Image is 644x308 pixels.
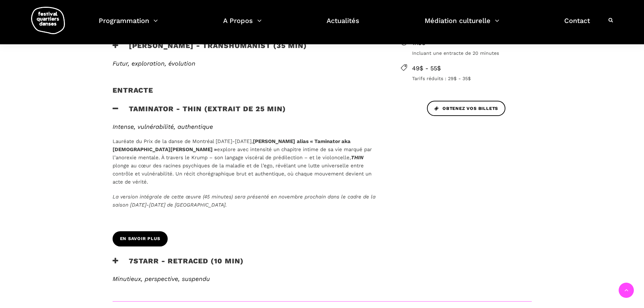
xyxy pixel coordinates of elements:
a: Actualités [327,15,359,35]
span: Futur, exploration, évolution [113,60,195,67]
span: Lauréate du Prix de la danse de Montréal [DATE]-[DATE], [113,138,253,144]
a: Obtenez vos billets [427,101,505,116]
span: Tarifs réduits : 29$ - 35$ [412,75,532,82]
span: La version intégrale de cette œuvre (45 minutes) sera présenté en novembre prochain dans le cadre... [113,194,376,208]
a: Médiation culturelle [425,15,499,35]
span: Incluant une entracte de 20 minutes [412,49,532,57]
span: Intense, vulnérabilité, authentique [113,123,213,130]
span: plonge au cœur des racines psychiques de la maladie et de l’ego, révélant une lutte universelle e... [113,163,372,185]
span: Obtenez vos billets [434,105,498,112]
em: Minutieux, perspective, suspendu [113,275,210,282]
b: alias « Taminator aka [DEMOGRAPHIC_DATA][PERSON_NAME] » [113,138,351,152]
h3: Taminator - Thin (extrait de 25 min) [113,104,286,121]
span: En savoir plus [120,235,160,242]
a: Contact [564,15,590,35]
h4: Entracte [113,86,153,103]
i: THIN [351,155,363,161]
h3: 7Starr - Retraced (10 min) [113,257,244,274]
a: A Propos [223,15,262,35]
span: explore avec intensité un chapitre intime de sa vie marqué par l’anorexie mentale. À travers le K... [113,146,372,161]
span: 49$ - 55$ [412,64,532,73]
b: [PERSON_NAME] [253,138,295,144]
h3: [PERSON_NAME] - TRANSHUMANIST (35 min) [113,41,307,58]
a: Programmation [99,15,158,35]
img: logo-fqd-med [31,7,65,34]
a: En savoir plus [113,231,168,246]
